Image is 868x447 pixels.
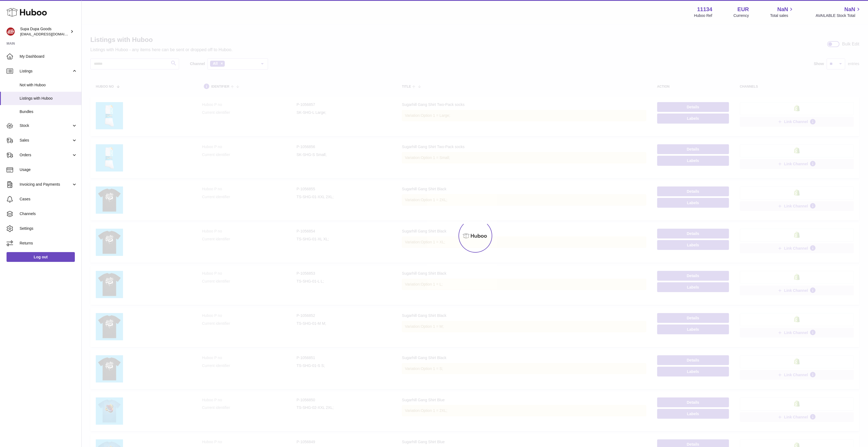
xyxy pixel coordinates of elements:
a: Log out [7,252,75,262]
span: Bundles [20,109,77,114]
span: Listings [20,69,72,74]
a: NaN Total sales [770,6,794,18]
span: Stock [20,123,72,128]
span: Returns [20,241,77,246]
span: Cases [20,197,77,202]
span: AVAILABLE Stock Total [815,13,861,18]
span: Orders [20,152,72,158]
span: My Dashboard [20,54,77,59]
span: Invoicing and Payments [20,182,72,187]
span: Listings with Huboo [20,96,77,101]
span: Settings [20,226,77,231]
div: Huboo Ref [694,13,712,18]
img: internalAdmin-11134@internal.huboo.com [7,27,15,36]
div: Currency [734,13,749,18]
strong: EUR [737,6,749,13]
div: Supa Dupa Goods [20,26,69,37]
span: NaN [844,6,855,13]
a: NaN AVAILABLE Stock Total [815,6,861,18]
span: Sales [20,138,72,143]
span: [EMAIL_ADDRESS][DOMAIN_NAME] [20,32,80,36]
span: Channels [20,211,77,216]
span: Total sales [770,13,794,18]
span: Usage [20,167,77,172]
span: NaN [777,6,788,13]
strong: 11134 [697,6,712,13]
span: Not with Huboo [20,82,77,88]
